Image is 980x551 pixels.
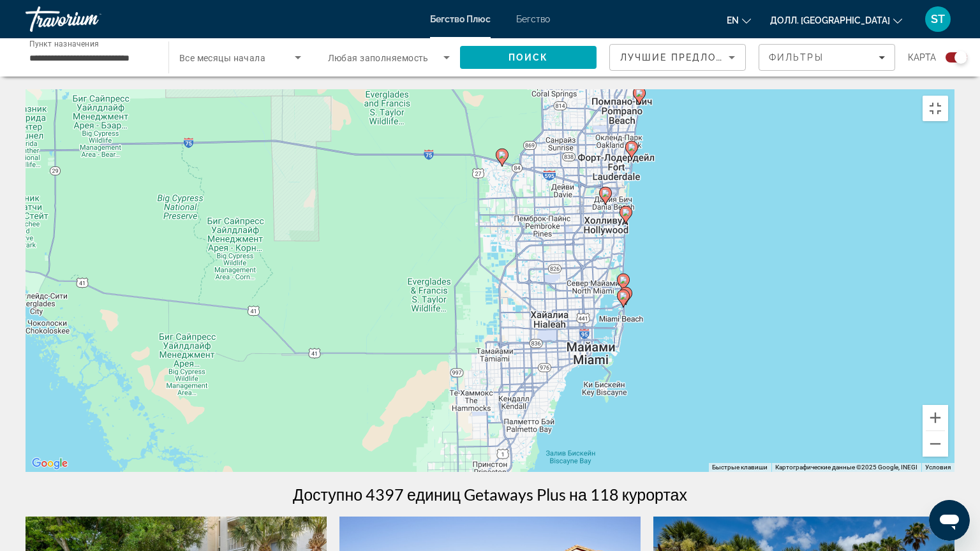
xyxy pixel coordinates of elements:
[712,463,768,472] button: Быстрые клавиши
[29,455,71,472] a: Откройте эту область на Картах Google (в новом окне)
[923,96,948,121] button: Включить полноэкранный режим
[769,52,824,62] span: Фильтры
[929,500,970,541] iframe: Кнопка запуска окна обмена сообщениями
[923,405,948,430] button: Увеличить
[770,11,902,29] button: Изменить валюту
[509,52,549,62] span: Поиск
[328,53,429,63] span: Любая заполняемость
[921,6,954,33] button: Пользовательское меню
[516,14,550,24] a: Бегство
[29,455,71,472] img: Google
[430,14,491,24] a: Бегство Плюс
[620,52,756,62] span: Лучшие Предложения
[931,13,945,26] span: ST
[29,39,99,48] span: Пункт назначения
[727,11,751,29] button: Изменить язык
[460,46,597,69] button: Поиск
[925,464,951,471] a: Условия (ссылка откроется в новой вкладке)
[759,44,895,71] button: Фильтры
[293,485,687,504] h1: Доступно 4397 единиц Getaways Plus на 118 курортах
[923,431,948,457] button: Уменьшить
[179,53,265,63] span: Все месяцы начала
[29,50,152,66] input: Выберите пункт назначения
[775,464,917,471] span: Картографические данные ©2025 Google, INEGI
[620,50,735,65] mat-select: Сортировать по
[727,15,739,26] span: en
[770,15,890,26] span: Долл. [GEOGRAPHIC_DATA]
[908,48,936,66] span: Карта
[26,3,153,36] a: Травориум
